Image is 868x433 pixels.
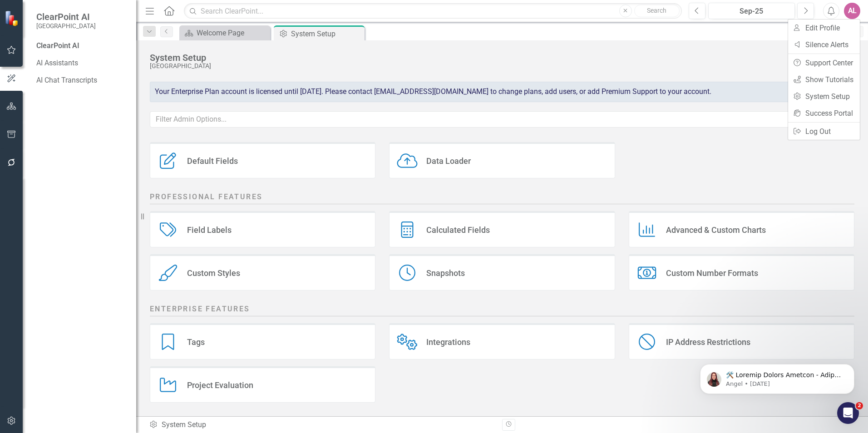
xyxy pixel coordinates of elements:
[150,304,854,316] h2: Enterprise Features
[182,27,268,39] a: Welcome Page
[197,27,268,39] div: Welcome Page
[187,380,253,390] div: Project Evaluation
[187,268,240,278] div: Custom Styles
[788,71,860,88] a: Show Tutorials
[187,156,238,166] div: Default Fields
[856,402,863,409] span: 2
[187,225,232,235] div: Field Labels
[150,63,803,69] div: [GEOGRAPHIC_DATA]
[149,420,495,430] div: System Setup
[150,53,803,63] div: System Setup
[36,75,127,86] a: AI Chat Transcripts
[291,28,362,39] div: System Setup
[150,111,854,128] input: Filter Admin Options...
[36,11,96,22] span: ClearPoint AI
[39,35,157,43] p: Message from Angel, sent 8w ago
[708,3,795,19] button: Sep-25
[666,225,766,235] div: Advanced & Custom Charts
[426,337,470,347] div: Integrations
[426,268,465,278] div: Snapshots
[187,337,205,347] div: Tags
[788,105,860,122] a: Success Portal
[788,36,860,53] a: Silence Alerts
[36,41,127,51] div: ClearPoint AI
[837,402,859,424] iframe: Intercom live chat
[788,88,860,105] a: System Setup
[788,54,860,71] a: Support Center
[184,3,682,19] input: Search ClearPoint...
[150,192,854,204] h2: Professional Features
[36,22,96,30] small: [GEOGRAPHIC_DATA]
[788,123,860,140] a: Log Out
[5,10,20,26] img: ClearPoint Strategy
[426,156,471,166] div: Data Loader
[150,82,854,102] div: Your Enterprise Plan account is licensed until [DATE]. Please contact [EMAIL_ADDRESS][DOMAIN_NAME...
[634,5,680,17] button: Search
[426,225,490,235] div: Calculated Fields
[36,58,127,69] a: AI Assistants
[686,345,868,408] iframe: Intercom notifications message
[666,268,758,278] div: Custom Number Formats
[788,20,860,36] a: Edit Profile
[666,337,750,347] div: IP Address Restrictions
[711,6,792,17] div: Sep-25
[844,3,860,19] button: AL
[647,7,666,14] span: Search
